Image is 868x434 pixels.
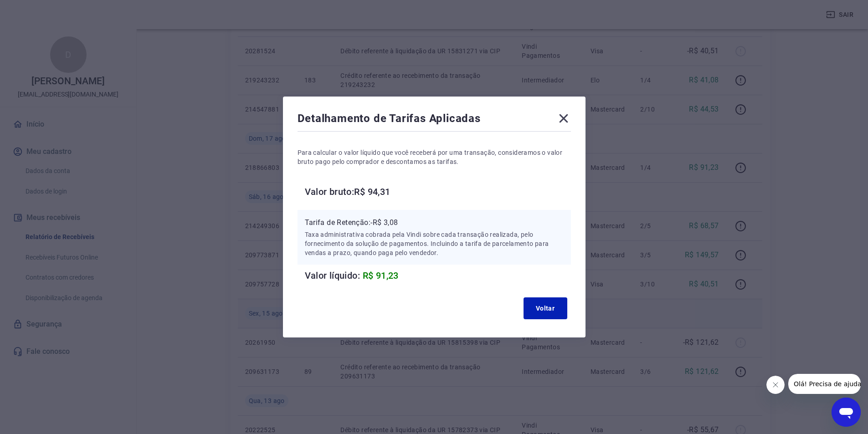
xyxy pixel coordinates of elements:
p: Para calcular o valor líquido que você receberá por uma transação, consideramos o valor bruto pag... [298,148,571,166]
p: Tarifa de Retenção: -R$ 3,08 [305,217,564,228]
p: Taxa administrativa cobrada pela Vindi sobre cada transação realizada, pelo fornecimento da soluç... [305,230,564,257]
h6: Valor líquido: [305,268,571,283]
iframe: Botão para abrir a janela de mensagens [832,398,861,427]
button: Voltar [524,297,567,319]
div: Detalhamento de Tarifas Aplicadas [298,111,571,129]
h6: Valor bruto: R$ 94,31 [305,184,571,199]
iframe: Fechar mensagem [766,376,785,394]
iframe: Mensagem da empresa [788,374,861,394]
span: R$ 91,23 [363,270,399,281]
span: Olá! Precisa de ajuda? [5,6,77,14]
